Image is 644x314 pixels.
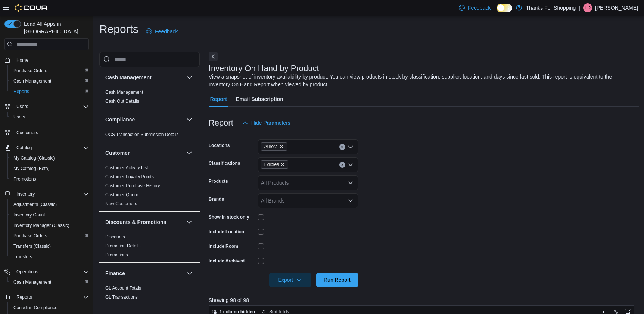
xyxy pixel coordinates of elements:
[185,115,194,124] button: Compliance
[13,78,51,84] span: Cash Management
[10,154,58,163] a: My Catalog (Classic)
[105,270,125,277] h3: Finance
[339,162,345,168] button: Clear input
[16,57,28,63] span: Home
[7,199,92,210] button: Adjustments (Classic)
[7,220,92,231] button: Inventory Manager (Classic)
[1,189,92,199] button: Inventory
[209,296,639,304] p: Showing 98 of 98
[1,55,92,65] button: Home
[7,163,92,174] button: My Catalog (Beta)
[209,142,230,148] label: Locations
[209,52,218,61] button: Next
[185,269,194,278] button: Finance
[209,160,240,166] label: Classifications
[280,162,285,167] button: Remove Edibles from selection in this group
[10,221,89,230] span: Inventory Manager (Classic)
[10,113,28,121] a: Users
[105,174,154,179] a: Customer Loyalty Points
[585,3,591,12] span: TD
[13,102,89,111] span: Users
[10,303,60,312] a: Canadian Compliance
[497,4,512,12] input: Dark Mode
[105,89,143,95] span: Cash Management
[13,55,89,65] span: Home
[10,87,32,96] a: Reports
[105,116,135,123] h3: Compliance
[316,273,358,287] button: Run Report
[7,174,92,184] button: Promotions
[7,302,92,313] button: Canadian Compliance
[251,119,290,127] span: Hide Parameters
[10,252,89,261] span: Transfers
[143,24,181,39] a: Feedback
[99,130,200,142] div: Compliance
[105,252,128,258] a: Promotions
[269,273,311,287] button: Export
[13,305,57,311] span: Canadian Compliance
[105,183,160,188] a: Customer Purchase History
[236,92,283,107] span: Email Subscription
[99,233,200,262] div: Discounts & Promotions
[13,190,89,198] span: Inventory
[99,22,139,37] h1: Reports
[579,3,580,12] p: |
[105,90,143,95] a: Cash Management
[10,303,89,312] span: Canadian Compliance
[105,165,148,170] a: Customer Activity List
[99,284,200,305] div: Finance
[185,73,194,82] button: Cash Management
[15,4,48,12] img: Cova
[105,234,125,240] span: Discounts
[105,183,160,189] span: Customer Purchase History
[339,144,345,150] button: Clear input
[105,132,179,137] a: OCS Transaction Submission Details
[209,118,233,127] h3: Report
[7,86,92,97] button: Reports
[10,175,39,184] a: Promotions
[210,92,227,107] span: Report
[13,222,69,228] span: Inventory Manager (Classic)
[105,149,130,157] h3: Customer
[10,164,89,173] span: My Catalog (Beta)
[13,128,41,137] a: Customers
[13,279,51,285] span: Cash Management
[21,20,89,35] span: Load All Apps in [GEOGRAPHIC_DATA]
[13,254,32,260] span: Transfers
[7,112,92,122] button: Users
[105,116,183,123] button: Compliance
[279,144,284,149] button: Remove Aurora from selection in this group
[1,127,92,138] button: Customers
[209,64,319,73] h3: Inventory On Hand by Product
[348,198,354,204] button: Open list of options
[261,142,287,151] span: Aurora
[456,0,494,15] a: Feedback
[105,234,125,240] a: Discounts
[16,269,38,275] span: Operations
[264,143,278,150] span: Aurora
[105,192,139,197] a: Customer Queue
[13,166,50,172] span: My Catalog (Beta)
[348,162,354,168] button: Open list of options
[10,175,89,184] span: Promotions
[13,89,29,95] span: Reports
[10,77,89,86] span: Cash Management
[209,214,249,220] label: Show in stock only
[348,180,354,186] button: Open list of options
[7,231,92,241] button: Purchase Orders
[1,101,92,112] button: Users
[13,243,51,249] span: Transfers (Classic)
[1,267,92,277] button: Operations
[7,252,92,262] button: Transfers
[7,241,92,252] button: Transfers (Classic)
[13,267,41,276] button: Operations
[13,56,31,65] a: Home
[1,142,92,153] button: Catalog
[10,278,89,287] span: Cash Management
[13,114,25,120] span: Users
[13,233,47,239] span: Purchase Orders
[105,99,139,104] a: Cash Out Details
[105,243,141,249] a: Promotion Details
[13,127,89,137] span: Customers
